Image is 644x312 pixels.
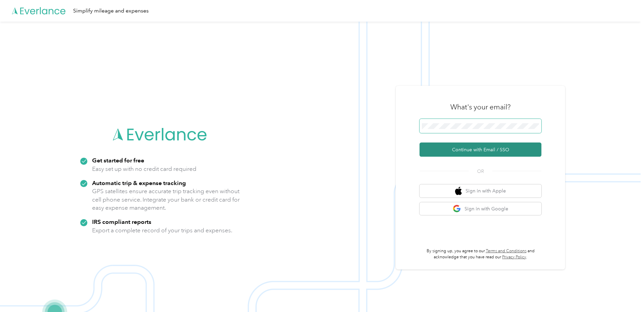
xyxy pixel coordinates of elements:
[73,7,149,15] div: Simplify mileage and expenses
[92,165,196,173] p: Easy set up with no credit card required
[92,179,186,186] strong: Automatic trip & expense tracking
[92,157,144,164] strong: Get started for free
[92,187,240,212] p: GPS satellites ensure accurate trip tracking even without cell phone service. Integrate your bank...
[450,102,511,112] h3: What's your email?
[420,248,541,260] p: By signing up, you agree to our and acknowledge that you have read our .
[420,184,541,198] button: apple logoSign in with Apple
[453,205,461,213] img: google logo
[92,226,232,235] p: Export a complete record of your trips and expenses.
[92,218,151,225] strong: IRS compliant reports
[420,202,541,215] button: google logoSign in with Google
[420,142,541,157] button: Continue with Email / SSO
[486,249,527,254] a: Terms and Conditions
[455,187,462,195] img: apple logo
[502,255,526,260] a: Privacy Policy
[469,168,492,175] span: OR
